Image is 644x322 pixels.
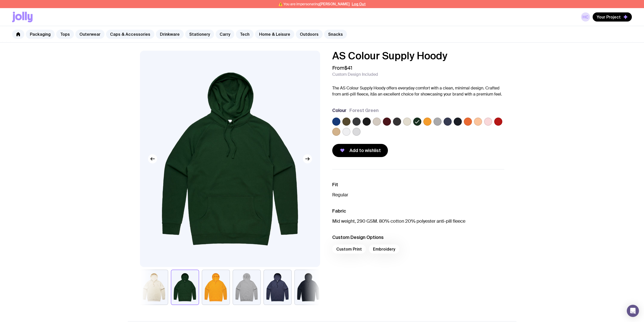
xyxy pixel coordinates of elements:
span: Add to wishlist [349,147,381,154]
span: $41 [344,65,352,71]
button: Your Project [593,12,632,22]
h3: Colour [332,107,346,113]
span: Custom Design Included [332,72,378,77]
p: The AS Colour Supply Hoody offers everyday comfort with a clean, minimal design. Crafted from ant... [332,85,504,97]
a: Outerwear [75,30,105,39]
div: Open Intercom Messenger [627,305,639,317]
a: Carry [216,30,234,39]
a: Outdoors [296,30,323,39]
a: HC [581,12,590,22]
span: ⚠️ You are impersonating [278,2,350,6]
h1: AS Colour Supply Hoody [332,51,504,61]
a: Packaging [26,30,55,39]
a: Stationery [185,30,214,39]
p: Mid weight, 290 GSM. 80% cotton 20% polyester anti-pill fleece [332,218,504,224]
a: Snacks [324,30,347,39]
h3: Custom Design Options [332,234,504,240]
a: Tops [56,30,74,39]
span: [PERSON_NAME] [320,2,350,6]
span: Forest Green [349,107,379,113]
h3: Fabric [332,208,504,214]
a: Tech [236,30,254,39]
a: Drinkware [156,30,184,39]
h3: Fit [332,182,504,188]
button: Add to wishlist [332,144,388,157]
a: Home & Leisure [255,30,294,39]
p: Regular [332,192,504,198]
a: Caps & Accessories [106,30,154,39]
span: Your Project [597,14,621,20]
span: From [332,65,352,71]
button: Log Out [352,2,366,6]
